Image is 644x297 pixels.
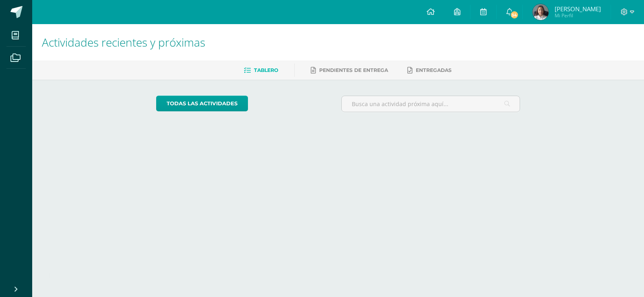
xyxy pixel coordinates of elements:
[416,67,452,73] span: Entregadas
[407,64,452,77] a: Entregadas
[254,67,278,73] span: Tablero
[42,35,205,50] span: Actividades recientes y próximas
[555,12,601,19] span: Mi Perfil
[533,4,549,20] img: 625dbb5af5f09b837e6dbabe15c097db.png
[342,96,520,112] input: Busca una actividad próxima aquí...
[555,5,601,13] span: [PERSON_NAME]
[156,96,248,111] a: todas las Actividades
[319,67,388,73] span: Pendientes de entrega
[311,64,388,77] a: Pendientes de entrega
[510,10,518,19] span: 34
[244,64,278,77] a: Tablero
